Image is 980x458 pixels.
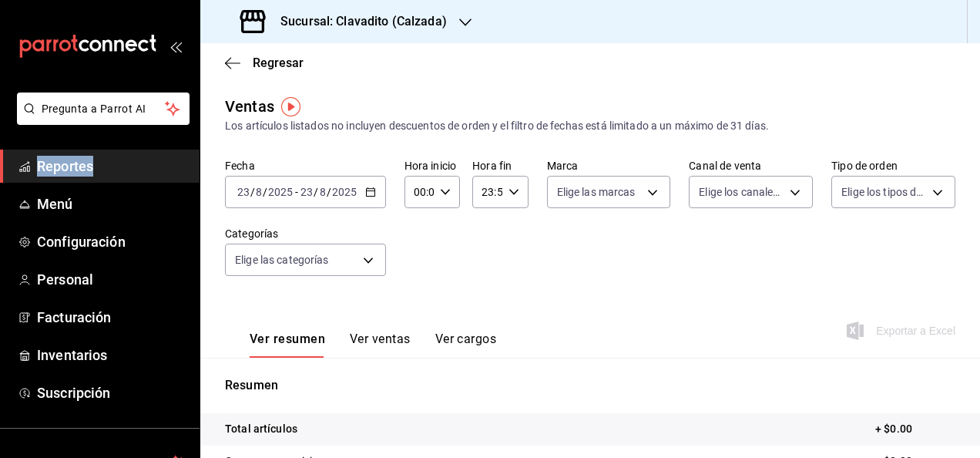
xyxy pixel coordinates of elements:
span: Configuración [37,231,187,252]
label: Categorías [225,228,386,239]
input: -- [255,186,263,198]
button: Ver ventas [350,332,411,358]
span: Reportes [37,156,187,177]
p: Resumen [225,376,955,395]
a: Pregunta a Parrot AI [11,112,190,128]
input: ---- [267,186,294,198]
label: Tipo de orden [831,160,955,171]
span: / [314,186,318,198]
label: Hora fin [472,160,528,171]
span: Personal [37,269,187,290]
span: Pregunta a Parrot AI [42,101,166,117]
input: -- [300,186,314,198]
input: -- [319,186,327,198]
span: / [263,186,267,198]
label: Hora inicio [404,160,460,171]
div: navigation tabs [250,332,496,358]
input: -- [237,186,250,198]
span: Elige los tipos de orden [841,184,927,200]
div: Ventas [225,95,274,118]
button: Pregunta a Parrot AI [17,93,190,125]
input: ---- [331,186,357,198]
span: Facturación [37,307,187,328]
label: Marca [547,160,671,171]
p: Total artículos [225,421,297,437]
button: Ver cargos [435,332,497,358]
img: Tooltip marker [281,97,300,116]
p: + $0.00 [875,421,955,437]
span: Suscripción [37,382,187,403]
button: Regresar [225,56,304,70]
span: Elige los canales de venta [699,184,784,200]
label: Fecha [225,160,386,171]
span: Regresar [253,56,304,70]
button: open_drawer_menu [169,40,182,52]
span: / [250,186,255,198]
span: Elige las marcas [557,184,636,200]
h3: Sucursal: Clavadito (Calzada) [268,12,447,31]
span: Elige las categorías [235,252,329,268]
div: Los artículos listados no incluyen descuentos de orden y el filtro de fechas está limitado a un m... [225,118,955,134]
span: Inventarios [37,345,187,365]
label: Canal de venta [689,160,813,171]
button: Ver resumen [250,332,325,358]
span: / [327,186,331,198]
span: - [295,186,298,198]
span: Menú [37,194,187,214]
